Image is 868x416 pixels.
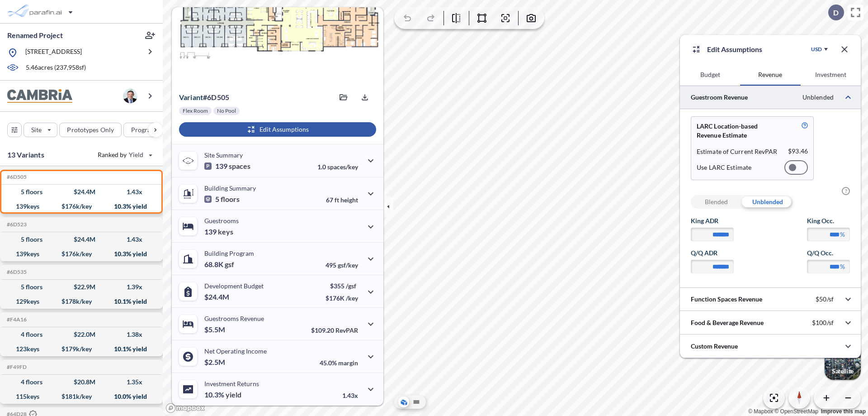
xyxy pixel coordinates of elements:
p: $100/sf [812,319,834,327]
h5: Click to copy the code [5,174,27,180]
h5: Click to copy the code [5,364,27,370]
div: Blended [691,195,742,209]
p: Site Summary [204,151,243,159]
p: Flex Room [183,107,208,115]
p: Development Budget [204,282,264,290]
p: Food & Beverage Revenue [691,318,764,327]
p: Investment Returns [204,380,259,387]
button: Site Plan [411,397,422,407]
span: /key [346,294,358,302]
p: D [833,9,839,17]
p: Guestrooms Revenue [204,315,264,322]
button: Edit Assumptions [179,122,376,137]
p: $ 93.46 [788,147,808,156]
span: yield [226,390,241,399]
p: 68.8K [204,260,234,269]
p: [STREET_ADDRESS] [25,47,82,58]
button: Switcher ImageSatellite [825,344,861,380]
p: No Pool [217,107,236,115]
a: Mapbox [748,408,773,415]
button: Investment [801,64,861,86]
span: keys [218,227,233,236]
span: margin [338,359,358,367]
button: Aerial View [398,397,409,407]
p: 495 [325,261,358,269]
p: 139 [204,227,233,236]
p: Function Spaces Revenue [691,295,762,304]
h5: Click to copy the code [5,269,27,275]
label: King Occ. [807,216,850,225]
button: Site [24,123,57,137]
p: $50/sf [816,295,834,303]
p: Program [131,125,156,134]
span: /gsf [346,282,356,290]
a: Improve this map [821,408,866,415]
img: user logo [123,89,137,103]
p: 45.0% [320,359,358,367]
p: Edit Assumptions [707,44,762,55]
div: Unblended [742,195,793,209]
div: USD [811,46,822,53]
p: Net Operating Income [204,347,267,355]
p: Building Program [204,249,254,257]
p: 13 Variants [7,149,44,160]
span: Variant [179,93,203,101]
p: 10.3% [204,390,241,399]
p: 139 [204,162,250,171]
p: Prototypes Only [67,125,114,134]
label: King ADR [691,216,734,225]
span: floors [221,195,240,204]
button: Budget [680,64,740,86]
span: spaces [229,162,250,171]
span: spaces/key [327,163,358,171]
p: $2.5M [204,358,226,367]
p: 67 [326,196,358,204]
p: Custom Revenue [691,342,738,351]
p: $109.20 [311,326,358,334]
img: BrandImage [7,89,72,103]
span: ft [335,196,339,204]
span: gsf [225,260,234,269]
a: OpenStreetMap [774,408,818,415]
p: $176K [325,294,358,302]
p: LARC Location-based Revenue Estimate [697,122,780,140]
p: Building Summary [204,184,256,192]
button: Revenue [740,64,800,86]
p: # 6d505 [179,93,229,102]
p: Satellite [832,368,854,375]
p: Renamed Project [7,30,63,40]
img: Switcher Image [825,344,861,380]
p: Estimate of Current RevPAR [697,147,778,156]
label: % [840,230,845,239]
p: $355 [325,282,358,290]
p: Guestrooms [204,217,239,225]
p: 5 [204,195,240,204]
p: $5.5M [204,325,226,334]
span: RevPAR [335,326,358,334]
label: Q/Q ADR [691,249,734,258]
span: gsf/key [338,261,358,269]
p: Use LARC Estimate [697,163,751,172]
p: Site [31,125,42,134]
p: $24.4M [204,292,231,301]
p: 1.0 [317,163,358,171]
p: 1.43x [342,392,358,399]
button: Prototypes Only [59,123,122,137]
span: ? [842,187,850,195]
a: Mapbox homepage [165,403,205,413]
h5: Click to copy the code [5,316,27,323]
h5: Click to copy the code [5,221,27,228]
label: Q/Q Occ. [807,249,850,258]
label: % [840,262,845,271]
button: Program [123,123,172,137]
span: height [340,196,358,204]
p: 5.46 acres ( 237,958 sf) [26,63,86,73]
span: Yield [129,150,144,159]
button: Ranked by Yield [90,148,158,162]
